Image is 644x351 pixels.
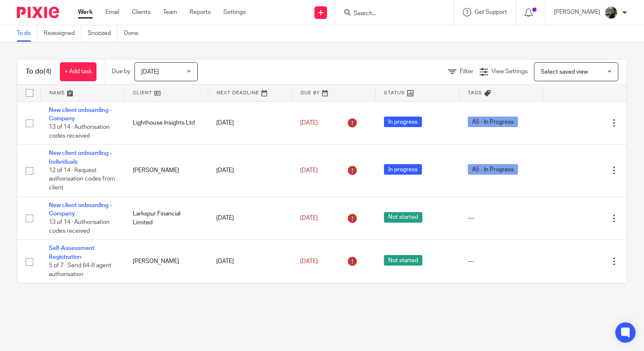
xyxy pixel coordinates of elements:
span: (4) [43,68,51,75]
td: [DATE] [208,145,292,197]
span: Get Support [475,9,507,15]
div: --- [468,214,535,222]
img: Pixie [17,7,59,18]
a: New client onboarding - Company [49,107,112,122]
a: New client onboarding - Individuals [49,150,112,165]
a: Email [105,8,119,16]
a: Reassigned [44,25,81,42]
span: Not started [384,212,422,223]
span: A5 - In Progress [468,117,518,127]
span: [DATE] [300,168,318,173]
span: 13 of 14 · Authorisation codes received [49,124,110,139]
td: [DATE] [208,197,292,240]
input: Search [353,10,429,18]
span: 13 of 14 · Authorisation codes received [49,220,110,234]
td: [DATE] [208,101,292,145]
p: Due by [112,67,130,76]
span: 5 of 7 · Send 64-8 agent authorisation [49,263,111,277]
a: Team [163,8,177,16]
a: New client onboarding - Company [49,202,112,217]
div: --- [468,257,535,266]
span: 12 of 14 · Request authorisation codes from client [49,168,115,191]
a: Snoozed [88,25,118,42]
td: [DATE] [208,240,292,283]
h1: To do [26,67,51,76]
a: Settings [223,8,246,16]
a: To do [17,25,38,42]
span: Not started [384,255,422,266]
span: A5 - In Progress [468,164,518,175]
td: Lighthouse Insights Ltd [124,101,208,145]
img: ACCOUNTING4EVERYTHING-9.jpg [604,6,618,19]
span: Filter [460,69,473,74]
span: [DATE] [300,258,318,264]
span: [DATE] [300,215,318,221]
a: + Add task [60,62,97,81]
a: Reports [190,8,211,16]
a: Clients [132,8,150,16]
td: [PERSON_NAME] [124,145,208,197]
p: [PERSON_NAME] [554,8,600,16]
span: [DATE] [141,69,159,75]
td: Larkspur Financial Limited [124,197,208,240]
a: Done [124,25,145,42]
span: In progress [384,164,422,175]
span: [DATE] [300,120,318,126]
a: Work [78,8,93,16]
span: In progress [384,117,422,127]
span: View Settings [491,69,528,74]
span: Tags [468,90,482,95]
td: [PERSON_NAME] [124,240,208,283]
a: Self-Assessment Registration [49,245,94,260]
span: Select saved view [541,69,588,75]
